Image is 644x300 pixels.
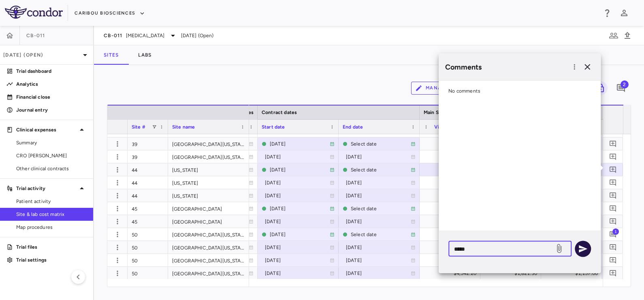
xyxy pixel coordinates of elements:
svg: Add comment [616,83,626,93]
div: [DATE] [265,241,330,254]
div: [GEOGRAPHIC_DATA][US_STATE] ([GEOGRAPHIC_DATA]) [168,228,249,241]
svg: Add comment [609,243,617,251]
button: Add comment [608,255,618,266]
div: [US_STATE] [168,176,249,189]
span: 1 [612,228,619,235]
button: Add comment [608,138,618,149]
div: [DATE] [346,267,411,280]
div: [DATE] [346,150,411,163]
svg: Add comment [609,256,617,264]
span: Main Study [424,110,450,115]
span: This is the current site contract. [262,164,335,175]
span: Map procedures [16,224,87,231]
p: Trial dashboard [16,68,87,75]
div: [DATE] [270,202,330,215]
button: Add comment [608,190,618,201]
button: Add comment [608,242,618,253]
button: Sites [94,45,128,65]
div: [DATE] [265,215,330,228]
div: $3,481.35 [427,189,476,202]
span: This is the current site contract. [343,203,416,214]
span: Other clinical contracts [16,165,87,172]
button: Manage Visits and Procedures [411,82,531,95]
div: [GEOGRAPHIC_DATA][US_STATE] [168,150,249,163]
div: [DATE] [265,189,330,202]
div: [DATE] [265,254,330,267]
div: [GEOGRAPHIC_DATA][US_STATE] ([GEOGRAPHIC_DATA]) [168,241,249,254]
div: [GEOGRAPHIC_DATA][US_STATE] [168,137,249,150]
button: Labs [128,45,161,65]
div: 50 [128,267,168,279]
span: CB-011 [26,32,45,39]
div: 50 [128,241,168,254]
div: Select date [351,163,411,176]
div: $6,236.10 [427,241,476,254]
p: Financial close [16,93,87,101]
p: Trial activity [16,185,77,192]
div: 39 [128,150,168,163]
div: $4,977.00 [427,150,476,163]
button: Add comment [608,203,618,214]
h6: Comments [445,61,568,72]
span: CRO [PERSON_NAME] [16,152,87,159]
div: 44 [128,176,168,189]
p: Analytics [16,80,87,88]
span: Site name [172,124,195,130]
button: Add comment [608,216,618,227]
button: Add comment [608,151,618,162]
div: $5,588.24 [427,202,476,215]
div: [DATE] [265,267,330,280]
div: Select date [351,202,411,215]
div: [DATE] [346,241,411,254]
div: [US_STATE] [168,189,249,202]
button: Caribou Biosciences [75,7,145,20]
span: This is the current site contract. [343,228,416,240]
span: This is the current site contract. [343,164,416,175]
div: [DATE] [265,176,330,189]
button: Add comment [608,268,618,279]
div: [GEOGRAPHIC_DATA][US_STATE] ([GEOGRAPHIC_DATA]) [168,267,249,279]
div: [GEOGRAPHIC_DATA] [168,215,249,228]
span: Visit 1: Screening [434,124,476,130]
svg: Add comment [609,218,617,225]
span: This is the current site contract. [262,203,335,214]
svg: Add comment [609,230,617,238]
span: End date [343,124,363,130]
button: Add comment [608,229,618,240]
div: [DATE] [346,189,411,202]
div: 45 [128,215,168,228]
div: 39 [128,137,168,150]
p: Journal entry [16,106,87,114]
div: Select date [351,228,411,241]
div: [DATE] [265,150,330,163]
div: [DATE] [270,228,330,241]
svg: Add comment [609,205,617,212]
span: Site & lab cost matrix [16,211,87,218]
div: 44 [128,163,168,176]
svg: Add comment [609,192,617,199]
span: [MEDICAL_DATA] [126,32,165,39]
div: $6,236.00 [427,228,476,241]
div: [DATE] [346,176,411,189]
div: $4,542.20 [427,267,476,280]
svg: Add comment [609,153,617,161]
span: This is the current site contract. [262,228,335,240]
div: [DATE] [270,137,330,150]
span: This is the current site contract. [262,138,335,150]
img: logo-full-SnFGN8VE.png [5,6,63,19]
div: $5,426.56 [427,137,476,150]
span: Site # [132,124,145,130]
div: 50 [128,254,168,266]
div: 45 [128,202,168,215]
svg: Add comment [609,269,617,277]
div: [DATE] [346,254,411,267]
p: Trial settings [16,256,87,264]
div: $3,471.00 [427,215,476,228]
div: [US_STATE] [168,163,249,176]
div: [DATE] [346,215,411,228]
button: Add comment [614,81,628,95]
div: Select date [351,137,411,150]
span: 2 [621,80,629,89]
svg: Add comment [609,179,617,186]
button: Add comment [608,164,618,175]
